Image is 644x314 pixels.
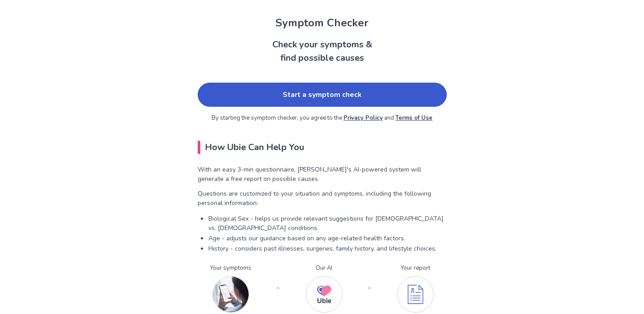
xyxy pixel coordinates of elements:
h2: Check your symptoms & find possible causes [187,38,458,65]
p: Our AI [306,264,343,273]
h2: How Ubie Can Help You [198,141,447,154]
img: Our AI checks your symptoms [306,276,343,313]
p: Biological Sex - helps us provide relevant suggestions for [DEMOGRAPHIC_DATA] vs. [DEMOGRAPHIC_DA... [208,214,447,233]
p: Your report [397,264,434,273]
p: Your symptoms [210,264,251,273]
img: Input your symptoms [212,276,249,313]
p: History - considers past illnesses, surgeries, family history, and lifestyle choices. [208,244,447,253]
p: Age - adjusts our guidance based on any age-related health factors. [208,234,447,243]
a: Start a symptom check [198,83,447,107]
h1: Symptom Checker [187,15,458,31]
p: By starting the symptom checker, you agree to the and [198,114,447,123]
a: Terms of Use [395,114,432,122]
p: With an easy 3-min questionnaire, [PERSON_NAME]'s AI-powered system will generate a free report o... [198,165,447,184]
a: Privacy Policy [343,114,383,122]
img: You get your personalized report [397,276,434,313]
p: Questions are customized to your situation and symptoms, including the following personal informa... [198,189,447,208]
